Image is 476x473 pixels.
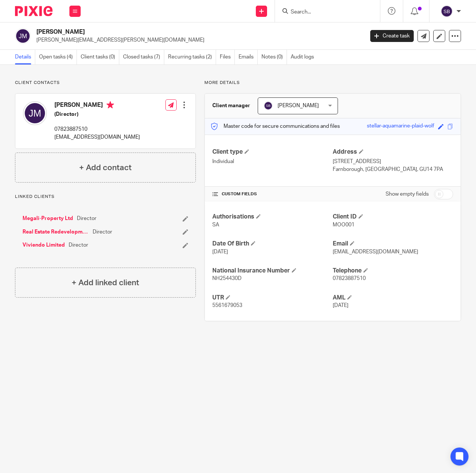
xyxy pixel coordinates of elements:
h4: [PERSON_NAME] [54,101,140,111]
p: Client contacts [15,80,196,86]
p: [EMAIL_ADDRESS][DOMAIN_NAME] [54,133,140,141]
h4: National Insurance Number [212,267,333,275]
h4: AML [333,294,453,302]
h4: Telephone [333,267,453,275]
p: Farnborough, [GEOGRAPHIC_DATA], GU14 7PA [333,166,453,173]
span: [EMAIL_ADDRESS][DOMAIN_NAME] [333,249,418,254]
span: Director [77,215,96,222]
a: Emails [239,50,258,64]
a: Details [15,50,35,64]
span: NH254430D [212,276,242,281]
span: Director [69,241,88,249]
a: Create task [370,30,414,42]
h4: + Add contact [79,162,132,174]
p: [PERSON_NAME][EMAIL_ADDRESS][PERSON_NAME][DOMAIN_NAME] [36,36,359,44]
a: Viviendo Limited [23,241,65,249]
span: SA [212,222,219,228]
p: More details [204,80,461,86]
p: Master code for secure communications and files [210,123,340,130]
h4: + Add linked client [72,277,139,289]
label: Show empty fields [386,190,429,198]
p: Linked clients [15,194,196,200]
h3: Client manager [212,102,250,109]
a: Megali-Property Ltd [23,215,73,222]
h4: CUSTOM FIELDS [212,191,333,197]
img: svg%3E [264,101,273,110]
span: [DATE] [212,249,228,254]
a: Files [220,50,235,64]
h4: Client type [212,148,333,156]
a: Open tasks (4) [39,50,77,64]
div: stellar-aquamarine-plaid-wolf [367,122,434,131]
span: MOO001 [333,222,354,228]
span: [DATE] [333,303,348,308]
h2: [PERSON_NAME] [36,28,294,36]
a: Real Estate Redevelopment Ltd [23,228,89,236]
a: Closed tasks (7) [123,50,164,64]
img: svg%3E [441,5,453,17]
p: [STREET_ADDRESS] [333,158,453,165]
img: svg%3E [15,28,31,44]
span: [PERSON_NAME] [278,103,319,108]
p: Individual [212,158,333,165]
a: Recurring tasks (2) [168,50,216,64]
h4: Email [333,240,453,248]
i: Primary [107,101,114,109]
img: Pixie [15,6,53,16]
span: 5561679053 [212,303,242,308]
h4: UTR [212,294,333,302]
img: svg%3E [23,101,47,125]
a: Notes (0) [261,50,287,64]
span: Director [93,228,112,236]
h5: (Director) [54,111,140,118]
h4: Address [333,148,453,156]
span: 07823887510 [333,276,366,281]
h4: Client ID [333,213,453,221]
h4: Authorisations [212,213,333,221]
p: 07823887510 [54,126,140,133]
a: Client tasks (0) [81,50,119,64]
a: Audit logs [291,50,318,64]
h4: Date Of Birth [212,240,333,248]
input: Search [290,9,357,16]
